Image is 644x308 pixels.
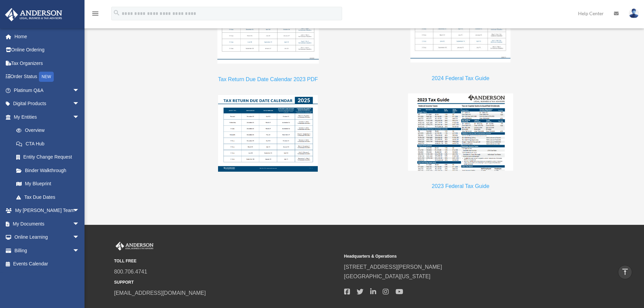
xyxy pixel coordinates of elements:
span: arrow_drop_down [73,84,86,97]
a: Home [5,30,90,43]
i: menu [91,9,99,18]
a: Order StatusNEW [5,70,90,84]
a: Online Learningarrow_drop_down [5,231,90,244]
small: SUPPORT [114,279,339,286]
img: 2023 Federal Tax Reference Guide [408,93,513,171]
a: 2023 Federal Tax Guide [432,183,489,192]
a: Binder Walkthrough [9,164,90,177]
small: TOLL FREE [114,258,339,265]
a: CTA Hub [9,137,90,150]
a: Overview [9,124,90,137]
span: arrow_drop_down [73,97,86,111]
i: search [113,9,120,17]
small: Headquarters & Operations [344,253,569,260]
a: My Blueprint [9,177,90,191]
a: Online Ordering [5,43,90,57]
img: 2025 tax dates [218,94,317,172]
a: Tax Due Dates [9,190,86,204]
a: My Entitiesarrow_drop_down [5,110,90,124]
a: My [PERSON_NAME] Teamarrow_drop_down [5,204,90,217]
a: 2024 Federal Tax Guide [432,75,489,85]
a: Events Calendar [5,257,90,271]
span: arrow_drop_down [73,217,86,231]
a: [EMAIL_ADDRESS][DOMAIN_NAME] [114,290,206,296]
span: arrow_drop_down [73,244,86,258]
a: 800.706.4741 [114,269,147,275]
div: NEW [39,72,54,82]
i: vertical_align_top [621,268,629,276]
a: Entity Change Request [9,150,90,164]
a: Tax Organizers [5,56,90,70]
img: Anderson Advisors Platinum Portal [3,8,64,21]
img: User Pic [629,8,639,18]
a: Billingarrow_drop_down [5,244,90,257]
a: vertical_align_top [618,265,632,279]
a: Tax Return Due Date Calendar 2023 PDF [218,76,318,86]
a: menu [91,12,99,18]
a: [STREET_ADDRESS][PERSON_NAME] [344,264,442,270]
img: Anderson Advisors Platinum Portal [114,242,155,251]
a: My Documentsarrow_drop_down [5,217,90,231]
span: arrow_drop_down [73,204,86,218]
span: arrow_drop_down [73,231,86,244]
span: arrow_drop_down [73,110,86,124]
a: Platinum Q&Aarrow_drop_down [5,84,90,97]
a: Digital Productsarrow_drop_down [5,97,90,111]
a: [GEOGRAPHIC_DATA][US_STATE] [344,274,431,279]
